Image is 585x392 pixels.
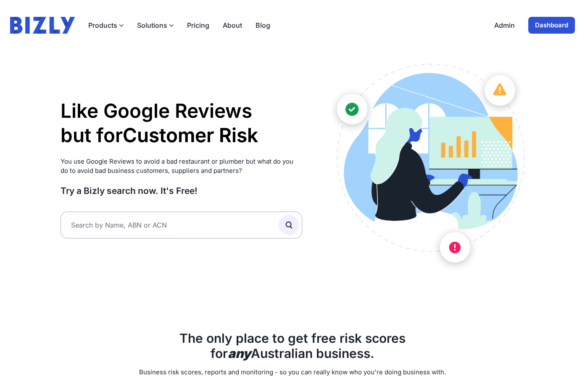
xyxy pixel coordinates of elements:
[123,147,258,172] li: Supplier Risk
[61,185,302,196] h3: Try a Bizly search now. It's Free!
[61,331,524,361] h2: The only place to get free risk scores for Australian business.
[123,123,258,148] li: Customer Risk
[223,20,242,30] a: About
[61,212,302,238] input: Search by Name, ABN or ACN
[88,20,124,30] button: Products
[61,99,302,147] h1: Like Google Reviews but for
[187,20,209,30] a: Pricing
[61,368,524,377] p: Business risk scores, reports and monitoring - so you can really know who you're doing business w...
[137,20,174,30] button: Solutions
[528,17,575,34] a: Dashboard
[256,20,270,30] a: Blog
[61,157,302,176] p: You use Google Reviews to avoid a bad restaurant or plumber but what do you do to avoid bad busin...
[494,20,515,30] a: Admin
[228,346,251,361] b: any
